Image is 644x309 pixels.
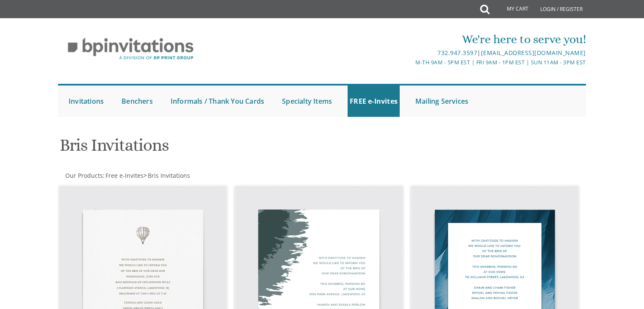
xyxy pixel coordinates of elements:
[105,171,144,179] a: Free e-Invites
[58,171,322,180] div: :
[235,58,586,67] div: M-Th 9am - 5pm EST | Fri 9am - 1pm EST | Sun 11am - 3pm EST
[64,171,103,179] a: Our Products
[58,31,203,66] img: BP Invitation Loft
[144,171,190,179] span: >
[235,48,586,58] div: |
[148,171,190,179] span: Bris Invitations
[147,171,190,179] a: Bris Invitations
[60,136,405,161] h1: Bris Invitations
[413,86,470,117] a: Mailing Services
[280,86,334,117] a: Specialty Items
[481,49,586,57] a: [EMAIL_ADDRESS][DOMAIN_NAME]
[437,49,477,57] a: 732.947.3597
[66,86,106,117] a: Invitations
[119,86,155,117] a: Benchers
[105,171,144,179] span: Free e-Invites
[169,86,266,117] a: Informals / Thank You Cards
[489,1,534,18] a: My Cart
[348,86,400,117] a: FREE e-Invites
[235,31,586,48] div: We're here to serve you!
